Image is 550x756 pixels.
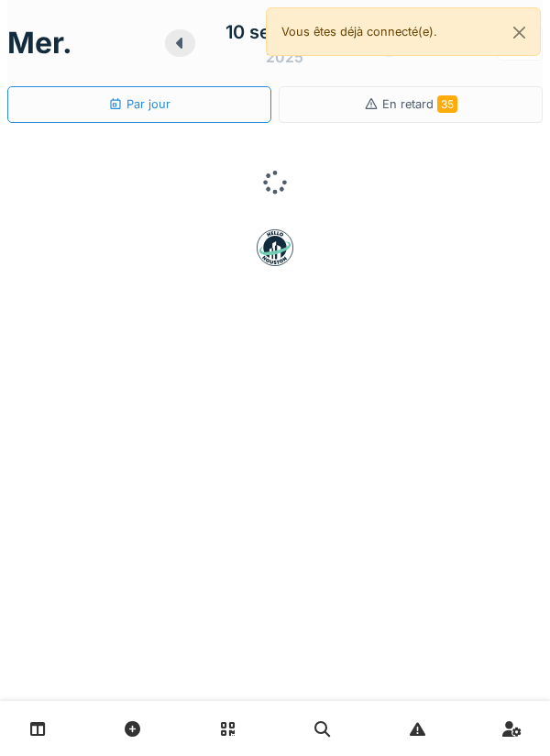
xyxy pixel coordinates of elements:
[225,18,345,46] div: 10 septembre
[437,95,457,113] span: 35
[499,8,540,57] button: Close
[108,95,170,113] div: Par jour
[382,97,457,111] span: En retard
[266,46,303,68] div: 2025
[257,229,293,266] img: badge-BVDL4wpA.svg
[7,26,72,61] h1: mer.
[266,7,541,56] div: Vous êtes déjà connecté(e).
